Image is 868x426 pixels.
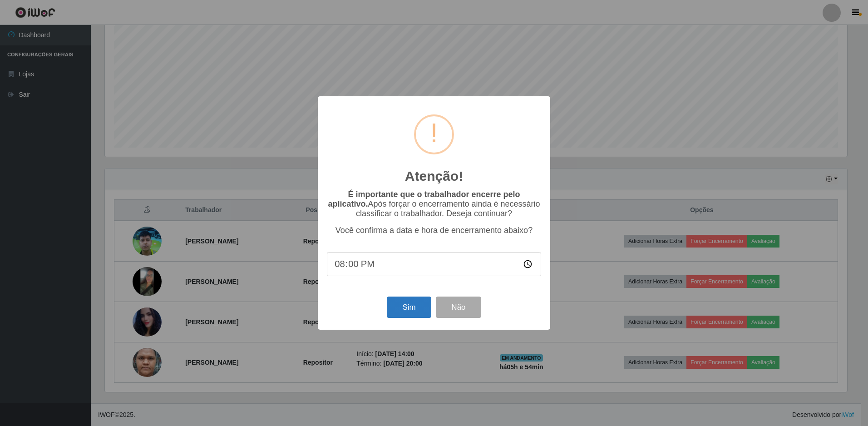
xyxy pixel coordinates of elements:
[405,168,463,184] h2: Atenção!
[327,190,541,218] p: Após forçar o encerramento ainda é necessário classificar o trabalhador. Deseja continuar?
[436,297,481,318] button: Não
[327,226,541,235] p: Você confirma a data e hora de encerramento abaixo?
[387,297,431,318] button: Sim
[328,190,520,208] b: É importante que o trabalhador encerre pelo aplicativo.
